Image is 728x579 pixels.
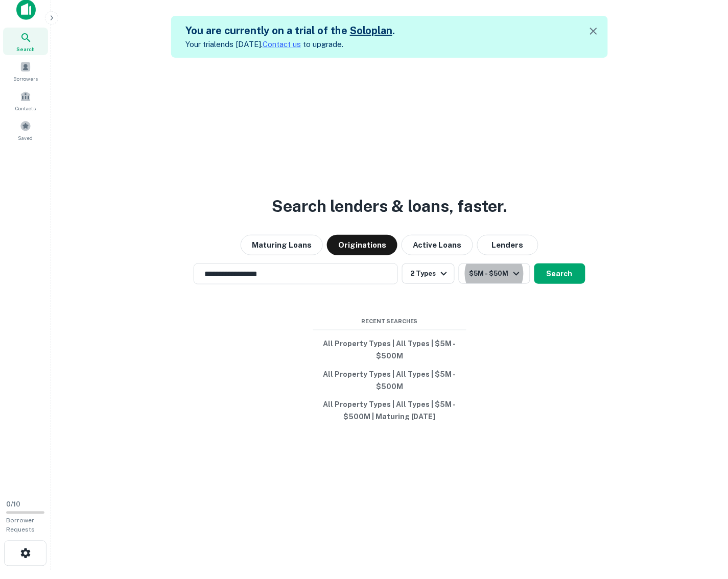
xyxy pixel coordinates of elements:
span: Saved [18,134,33,142]
a: Saved [3,116,48,144]
p: Your trial ends [DATE]. to upgrade. [185,38,395,51]
button: Originations [327,235,397,255]
span: Search [16,45,35,53]
button: Maturing Loans [241,235,323,255]
button: Lenders [477,235,538,255]
button: All Property Types | All Types | $5M - $500M | Maturing [DATE] [313,396,466,426]
a: Contact us [263,40,301,49]
h5: You are currently on a trial of the . [185,23,395,38]
span: Recent Searches [313,317,466,326]
iframe: Chat Widget [677,497,728,546]
span: Contacts [15,104,36,112]
h3: Search lenders & loans, faster. [272,194,507,219]
a: Borrowers [3,57,48,85]
a: Soloplan [350,25,392,37]
a: Search [3,28,48,55]
span: 0 / 10 [6,501,20,509]
button: $5M - $50M [459,263,530,284]
button: All Property Types | All Types | $5M - $500M [313,365,466,396]
a: Contacts [3,87,48,114]
button: Active Loans [402,235,473,255]
span: Borrowers [13,75,38,83]
button: 2 Types [402,263,454,284]
button: All Property Types | All Types | $5M - $500M [313,334,466,365]
button: Search [534,263,585,284]
span: Borrower Requests [6,517,35,534]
